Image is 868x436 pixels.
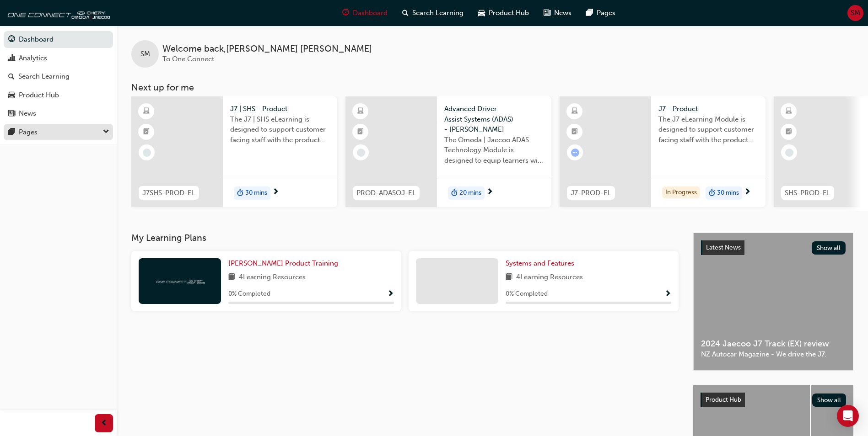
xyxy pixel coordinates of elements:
img: oneconnect [5,4,110,22]
span: booktick-icon [786,126,792,138]
span: chart-icon [8,54,15,63]
button: Show Progress [664,288,671,300]
span: duration-icon [237,187,243,199]
span: learningResourceType_ELEARNING-icon [357,106,364,117]
button: SM [847,5,863,21]
div: Open Intercom Messenger [837,405,859,427]
span: learningResourceType_ELEARNING-icon [143,106,150,117]
span: Systems and Features [506,259,574,267]
span: Search Learning [412,8,464,18]
span: learningResourceType_ELEARNING-icon [786,106,792,117]
span: learningRecordVerb_NONE-icon [785,149,793,157]
span: Dashboard [353,8,388,18]
a: Latest NewsShow all2024 Jaecoo J7 Track (EX) reviewNZ Autocar Magazine - We drive the J7. [693,233,853,371]
button: Show all [812,241,846,255]
span: SHS-PROD-EL [785,188,830,198]
span: The J7 eLearning Module is designed to support customer facing staff with the product and sales i... [658,114,758,145]
span: next-icon [272,188,279,197]
span: book-icon [506,272,512,283]
span: 0 % Completed [228,289,270,299]
span: [PERSON_NAME] Product Training [228,259,338,267]
span: To One Connect [162,55,214,63]
a: Search Learning [4,68,113,85]
a: J7-PROD-ELJ7 - ProductThe J7 eLearning Module is designed to support customer facing staff with t... [560,96,766,207]
a: guage-iconDashboard [335,4,395,22]
span: booktick-icon [357,126,364,138]
span: duration-icon [451,187,458,199]
span: J7SHS-PROD-EL [142,188,195,198]
span: SM [851,8,860,18]
span: down-icon [103,126,109,138]
div: Analytics [19,53,47,64]
img: oneconnect [155,276,205,285]
div: Pages [19,127,38,138]
a: Latest NewsShow all [701,240,846,255]
a: Product HubShow all [701,393,846,407]
button: DashboardAnalyticsSearch LearningProduct HubNews [4,29,113,124]
button: Show all [812,393,846,407]
span: car-icon [478,7,485,19]
a: J7SHS-PROD-ELJ7 | SHS - ProductThe J7 | SHS eLearning is designed to support customer facing staf... [131,96,337,207]
span: Pages [597,8,615,18]
a: search-iconSearch Learning [395,4,471,22]
span: prev-icon [101,418,108,429]
a: news-iconNews [536,4,579,22]
span: The Omoda | Jaecoo ADAS Technology Module is designed to equip learners with essential knowledge ... [444,135,544,166]
span: Product Hub [706,396,741,404]
a: Product Hub [4,87,113,104]
span: news-icon [544,7,550,19]
button: Pages [4,124,113,141]
a: Systems and Features [506,258,578,269]
span: duration-icon [709,187,715,199]
span: book-icon [228,272,235,283]
button: Show Progress [387,288,394,300]
span: guage-icon [342,7,349,19]
a: PROD-ADASOJ-ELAdvanced Driver Assist Systems (ADAS) - [PERSON_NAME]The Omoda | Jaecoo ADAS Techno... [345,96,551,207]
span: search-icon [402,7,409,19]
span: 0 % Completed [506,289,548,299]
div: Search Learning [18,71,70,82]
span: learningRecordVerb_ATTEMPT-icon [571,149,579,157]
span: search-icon [8,73,15,81]
h3: My Learning Plans [131,233,679,243]
a: pages-iconPages [579,4,623,22]
span: The J7 | SHS eLearning is designed to support customer facing staff with the product and sales in... [230,114,330,145]
span: booktick-icon [571,126,578,138]
span: Advanced Driver Assist Systems (ADAS) - [PERSON_NAME] [444,104,544,135]
span: News [554,8,571,18]
a: Analytics [4,50,113,67]
span: car-icon [8,91,15,100]
span: SM [140,49,150,59]
span: next-icon [744,188,751,197]
div: In Progress [662,186,700,199]
span: Show Progress [387,290,394,298]
span: PROD-ADASOJ-EL [356,188,416,198]
a: Dashboard [4,31,113,48]
span: Show Progress [664,290,671,298]
span: J7 - Product [658,104,758,114]
span: NZ Autocar Magazine - We drive the J7. [701,349,846,360]
span: learningResourceType_ELEARNING-icon [571,106,578,117]
span: news-icon [8,110,15,118]
span: 4 Learning Resources [239,272,306,283]
span: J7 | SHS - Product [230,104,330,114]
span: next-icon [486,188,493,197]
a: News [4,105,113,122]
span: J7-PROD-EL [571,188,611,198]
a: [PERSON_NAME] Product Training [228,258,342,269]
span: 2024 Jaecoo J7 Track (EX) review [701,339,846,349]
a: car-iconProduct Hub [471,4,536,22]
div: Product Hub [19,90,59,101]
span: booktick-icon [143,126,150,138]
span: Product Hub [489,8,529,18]
h3: Next up for me [117,82,868,93]
span: pages-icon [586,7,593,19]
span: 4 Learning Resources [516,272,583,283]
span: Latest News [706,244,741,251]
span: 30 mins [245,188,267,198]
span: 30 mins [717,188,739,198]
span: guage-icon [8,36,15,44]
div: News [19,108,36,119]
